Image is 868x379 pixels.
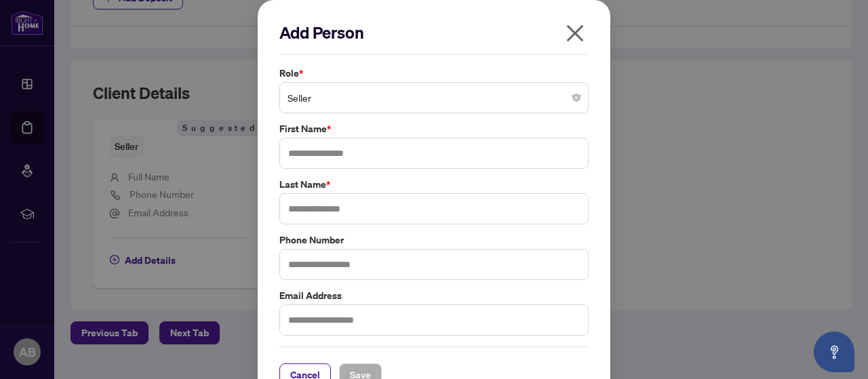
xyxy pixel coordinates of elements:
span: close [564,22,586,44]
label: Phone Number [279,233,589,247]
label: First Name [279,121,589,136]
button: Open asap [814,332,854,372]
label: Email Address [279,288,589,303]
label: Last Name [279,177,589,192]
label: Role [279,66,589,81]
h2: Add Person [279,22,589,43]
span: close-circle [572,94,580,102]
span: Seller [288,85,580,111]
